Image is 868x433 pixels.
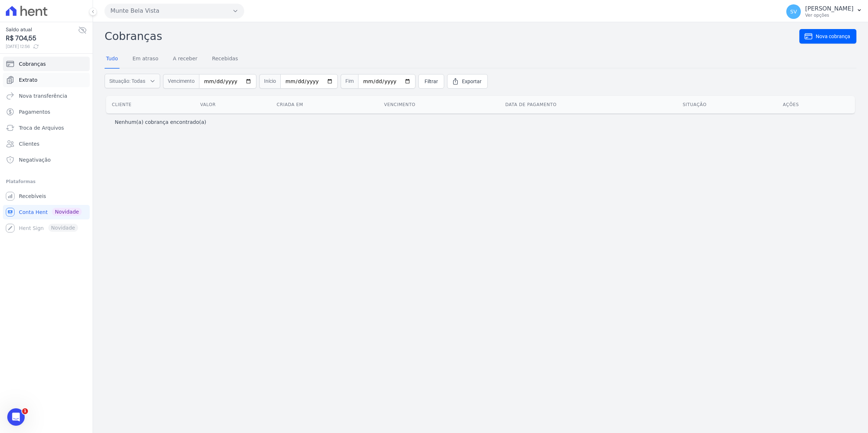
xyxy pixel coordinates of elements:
[19,193,46,200] span: Recebíveis
[115,118,206,126] p: Nenhum(a) cobrança encontrado(a)
[271,96,378,113] th: Criada em
[211,50,240,69] a: Recebidas
[3,137,90,151] a: Clientes
[790,9,797,14] span: SV
[6,177,87,186] div: Plataformas
[3,189,90,203] a: Recebíveis
[777,96,855,113] th: Ações
[3,57,90,71] a: Cobranças
[52,208,82,216] span: Novidade
[19,108,50,116] span: Pagamentos
[677,96,777,113] th: Situação
[7,408,25,426] iframe: Intercom live chat
[105,74,160,88] button: Situação: Todas
[6,33,78,43] span: R$ 704,55
[3,89,90,103] a: Nova transferência
[447,74,488,89] a: Exportar
[816,33,850,40] span: Nova cobrança
[3,205,90,219] a: Conta Hent Novidade
[194,96,271,113] th: Valor
[106,96,194,113] th: Cliente
[131,50,160,69] a: Em atraso
[19,140,39,147] span: Clientes
[6,57,87,235] nav: Sidebar
[805,12,853,18] p: Ver opções
[105,4,244,18] button: Munte Bela Vista
[22,408,28,414] span: 1
[105,50,119,69] a: Tudo
[163,74,199,89] span: Vencimento
[462,78,482,85] span: Exportar
[259,74,280,89] span: Início
[499,96,677,113] th: Data de pagamento
[171,50,199,69] a: A receber
[19,124,64,131] span: Troca de Arquivos
[6,43,78,50] span: [DATE] 12:56
[105,28,799,44] h2: Cobranças
[19,76,37,84] span: Extrato
[19,92,67,100] span: Nova transferência
[3,105,90,119] a: Pagamentos
[19,60,46,68] span: Cobranças
[19,156,51,163] span: Negativação
[780,1,868,22] button: SV [PERSON_NAME] Ver opções
[805,5,853,12] p: [PERSON_NAME]
[19,209,48,216] span: Conta Hent
[378,96,499,113] th: Vencimento
[109,77,145,85] span: Situação: Todas
[341,74,358,89] span: Fim
[3,73,90,87] a: Extrato
[6,26,78,33] span: Saldo atual
[799,29,856,44] a: Nova cobrança
[3,121,90,135] a: Troca de Arquivos
[418,74,444,89] a: Filtrar
[3,153,90,167] a: Negativação
[425,78,438,85] span: Filtrar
